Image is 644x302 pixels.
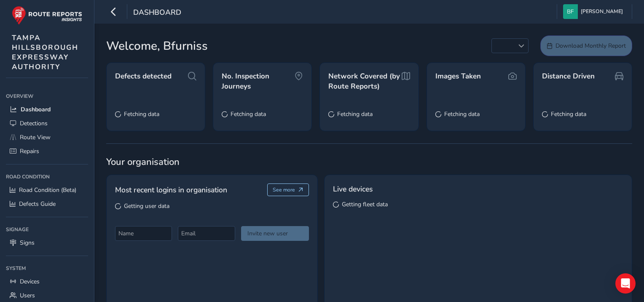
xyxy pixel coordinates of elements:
span: Getting user data [124,202,169,210]
div: Road Condition [6,170,88,183]
div: System [6,262,88,275]
a: Signs [6,236,88,250]
span: Devices [20,278,40,286]
span: Network Covered (by Route Reports) [328,71,401,91]
span: Dashboard [133,7,181,19]
span: Defects Guide [19,200,56,208]
a: Dashboard [6,102,88,116]
span: Fetching data [551,110,586,118]
span: Repairs [20,147,39,155]
span: Images Taken [435,71,481,81]
img: rr logo [12,6,82,25]
a: Road Condition (Beta) [6,183,88,197]
div: Overview [6,90,88,102]
span: Users [20,291,35,299]
span: Distance Driven [542,71,595,81]
div: Open Intercom Messenger [615,273,636,294]
span: Fetching data [444,110,480,118]
span: Dashboard [21,105,51,113]
button: [PERSON_NAME] [563,4,626,19]
a: Detections [6,116,88,130]
span: Defects detected [115,71,172,81]
span: Detections [20,119,48,127]
div: Signage [6,223,88,236]
span: Welcome, Bfurniss [106,37,208,55]
span: Fetching data [337,110,373,118]
img: diamond-layout [563,4,578,19]
span: Route View [20,133,51,141]
span: TAMPA HILLSBOROUGH EXPRESSWAY AUTHORITY [12,33,78,72]
span: Road Condition (Beta) [19,186,76,194]
span: [PERSON_NAME] [581,4,623,19]
span: Signs [20,239,35,247]
span: Fetching data [231,110,266,118]
span: See more [273,186,295,193]
a: Repairs [6,144,88,158]
span: No. Inspection Journeys [222,71,295,91]
span: Live devices [333,183,373,194]
input: Name [115,226,172,241]
span: Fetching data [124,110,159,118]
span: Your organisation [106,156,632,168]
input: Email [178,226,235,241]
a: Devices [6,275,88,289]
span: Getting fleet data [342,200,388,208]
button: See more [267,183,309,196]
a: Route View [6,130,88,144]
a: Defects Guide [6,197,88,211]
span: Most recent logins in organisation [115,184,227,195]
